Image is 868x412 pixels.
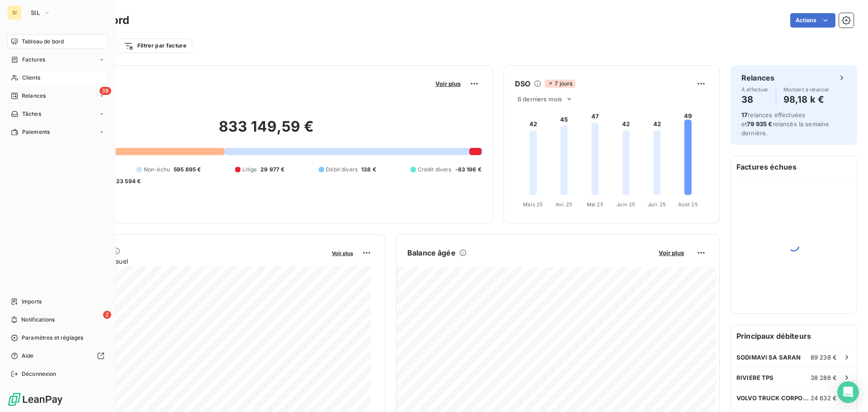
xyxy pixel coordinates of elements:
a: Tâches [7,107,108,121]
span: Tâches [22,110,41,118]
span: 595 895 € [174,166,201,174]
a: Tableau de bord [7,34,108,49]
span: Crédit divers [418,166,452,174]
span: -83 196 € [455,166,481,174]
span: relances effectuées et relancés la semaine dernière. [741,111,829,137]
h6: Principaux débiteurs [731,325,857,347]
span: Aide [22,352,34,360]
span: 17 [741,111,748,118]
h2: 833 149,59 € [51,118,481,145]
h4: 38 [741,92,769,107]
span: 89 238 € [811,354,837,361]
span: Paramètres et réglages [22,334,83,342]
button: Voir plus [433,80,463,88]
span: 38 286 € [811,374,837,381]
span: 7 jours [545,80,575,88]
span: Clients [22,74,40,82]
a: 38Relances [7,89,108,103]
span: Notifications [21,316,55,324]
span: 38 [99,87,111,95]
span: 2 [103,311,111,319]
span: VOLVO TRUCK CORPORATION [736,394,811,402]
a: Factures [7,52,108,67]
span: 138 € [361,166,376,174]
span: Voir plus [659,249,684,256]
h4: 98,18 k € [783,92,830,107]
span: Voir plus [435,80,461,87]
a: Clients [7,71,108,85]
span: Non-échu [144,166,170,174]
span: 24 632 € [811,394,837,402]
a: Imports [7,294,108,309]
a: Paiements [7,125,108,139]
span: Chiffre d'affaires mensuel [51,256,325,266]
span: Tableau de bord [22,38,64,46]
h6: Relances [741,72,774,83]
span: Factures [22,56,45,64]
tspan: Mai 25 [587,201,604,208]
tspan: Mars 25 [523,201,543,208]
span: SODIMAVI SA SARAN [736,354,801,361]
span: Débit divers [326,166,358,174]
tspan: Avr. 25 [556,201,572,208]
a: Aide [7,349,108,363]
h6: DSO [515,78,530,89]
span: Déconnexion [22,370,57,378]
span: -23 594 € [113,177,141,185]
button: Actions [790,13,835,28]
span: RIVIERE TPS [736,374,774,381]
div: Open Intercom Messenger [837,381,859,403]
tspan: Juin 25 [617,201,635,208]
span: Paiements [22,128,50,136]
span: À effectuer [741,87,769,92]
span: 79 935 € [747,120,772,128]
tspan: Août 25 [678,201,698,208]
img: Logo LeanPay [7,392,63,407]
button: Voir plus [656,249,687,257]
span: 6 derniers mois [518,95,562,103]
span: SIL [31,9,40,16]
button: Filtrer par facture [118,38,192,53]
span: Imports [22,298,42,306]
tspan: Juil. 25 [648,201,666,208]
h6: Balance âgée [407,247,456,258]
span: Litige [242,166,257,174]
span: Montant à relancer [783,87,830,92]
button: Voir plus [329,249,356,257]
span: Relances [22,92,46,100]
div: SI [7,5,22,20]
a: Paramètres et réglages [7,331,108,345]
span: 29 977 € [260,166,284,174]
h6: Factures échues [731,156,857,178]
span: Voir plus [332,250,353,256]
